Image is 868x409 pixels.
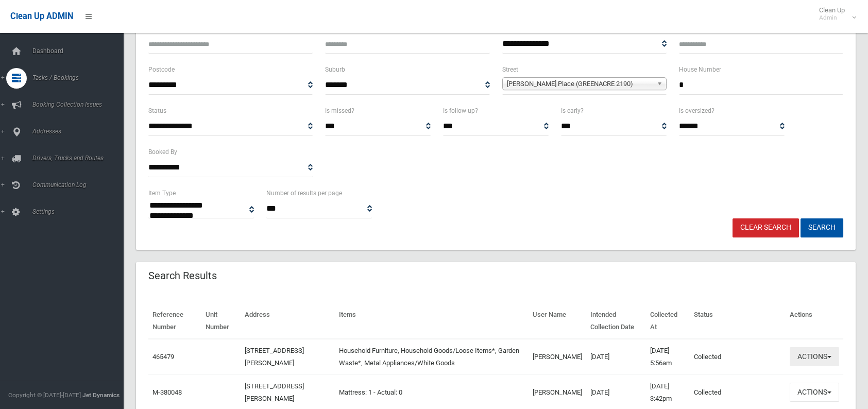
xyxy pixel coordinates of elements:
label: Is missed? [325,105,354,116]
th: Unit Number [201,303,241,339]
label: Is oversized? [679,105,714,116]
span: Settings [29,208,131,215]
span: Addresses [29,128,131,135]
header: Search Results [136,266,229,286]
label: House Number [679,64,721,75]
span: Clean Up ADMIN [10,11,73,21]
label: Status [148,105,166,116]
a: M-380048 [152,388,182,396]
span: Dashboard [29,47,131,55]
span: Tasks / Bookings [29,74,131,81]
td: [DATE] [586,339,646,375]
span: Booking Collection Issues [29,101,131,108]
label: Number of results per page [266,188,342,199]
label: Street [502,64,518,75]
strong: Jet Dynamics [82,391,120,399]
label: Suburb [325,64,345,75]
th: Actions [786,303,843,339]
th: Collected At [646,303,690,339]
td: Collected [690,339,786,375]
th: Address [241,303,335,339]
td: [DATE] 5:56am [646,339,690,375]
span: Copyright © [DATE]-[DATE] [8,391,81,399]
span: Clean Up [814,6,855,22]
label: Is follow up? [443,105,478,116]
small: Admin [819,14,845,22]
span: Communication Log [29,181,131,189]
td: Household Furniture, Household Goods/Loose Items*, Garden Waste*, Metal Appliances/White Goods [335,339,529,375]
td: [PERSON_NAME] [529,339,586,375]
span: Drivers, Trucks and Routes [29,155,131,162]
a: [STREET_ADDRESS][PERSON_NAME] [245,347,304,367]
label: Postcode [148,64,175,75]
th: Intended Collection Date [586,303,646,339]
a: Clear Search [733,218,799,237]
th: Items [335,303,529,339]
button: Search [801,218,843,237]
label: Booked By [148,146,177,158]
span: [PERSON_NAME] Place (GREENACRE 2190) [507,78,653,90]
th: Reference Number [148,303,201,339]
th: Status [690,303,786,339]
label: Is early? [561,105,584,116]
button: Actions [790,347,839,366]
a: 465479 [152,353,174,361]
label: Item Type [148,188,176,199]
th: User Name [529,303,586,339]
a: [STREET_ADDRESS][PERSON_NAME] [245,382,304,402]
button: Actions [790,383,839,402]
